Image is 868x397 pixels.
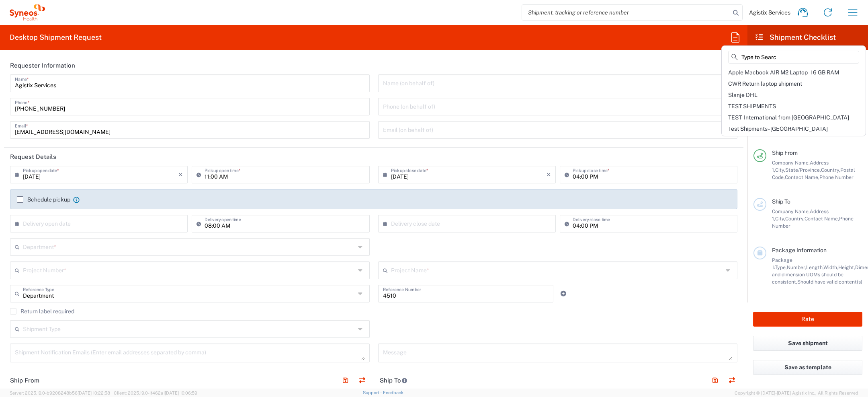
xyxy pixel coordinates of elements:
a: Feedback [383,390,403,395]
span: Agistix Services [749,9,790,16]
span: Company Name, [772,160,810,166]
span: Length, [806,264,823,270]
span: Ship From [772,150,798,156]
h2: Requester Information [10,62,75,70]
span: City, [775,216,785,222]
span: Ship To [772,198,790,205]
span: Package Information [772,247,827,253]
span: Client: 2025.19.0-1f462a1 [114,391,197,395]
span: [DATE] 10:06:59 [165,391,197,395]
span: TEST- International from [GEOGRAPHIC_DATA] [728,114,849,121]
span: Height, [838,264,855,270]
span: Width, [823,264,838,270]
span: Apple Macbook AIR M2 Laptop - 16 GB RAM [728,69,839,76]
i: × [547,168,551,181]
span: Package 1: [772,257,792,270]
button: Save shipment [753,336,862,351]
span: Copyright © [DATE]-[DATE] Agistix Inc., All Rights Reserved [735,389,858,397]
span: Test Shipments - [GEOGRAPHIC_DATA] [728,125,828,132]
button: Save as template [753,360,862,375]
span: Country, [821,167,840,173]
span: City, [775,167,785,173]
span: Country, [785,216,805,222]
input: Shipment, tracking or reference number [522,5,730,20]
a: Add Reference [558,288,569,299]
span: [DATE] 10:22:58 [78,391,110,395]
h2: Shipment Checklist [755,33,836,42]
span: TEST SHIPMENTS [728,103,776,109]
h2: Desktop Shipment Request [10,33,102,42]
button: Rate [753,312,862,327]
span: Contact Name, [785,174,819,180]
span: Type, [775,264,787,270]
h2: Ship From [10,376,39,385]
span: Slanje DHL [728,92,757,98]
span: Server: 2025.19.0-b9208248b56 [10,391,110,395]
i: × [178,168,183,181]
label: Return label required [10,308,74,315]
label: Schedule pickup [17,196,70,203]
span: CWR Return laptop shipment [728,80,802,87]
a: Support [363,390,383,395]
span: Phone Number [819,174,854,180]
h2: Request Details [10,153,56,161]
span: Should have valid content(s) [797,279,862,285]
h2: Ship To [380,376,407,385]
span: Number, [787,264,806,270]
span: State/Province, [785,167,821,173]
span: Contact Name, [805,216,839,222]
span: Company Name, [772,208,810,214]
